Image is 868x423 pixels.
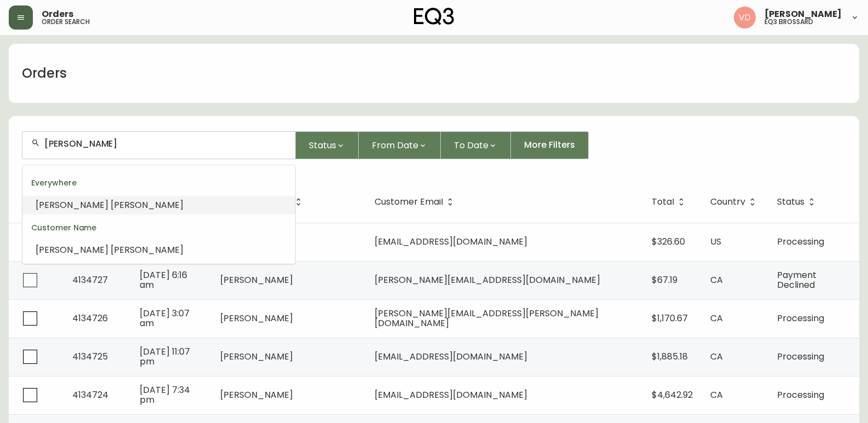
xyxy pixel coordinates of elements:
[710,312,723,325] span: CA
[524,139,575,151] span: More Filters
[652,197,688,207] span: Total
[710,197,760,207] span: Country
[44,138,286,149] input: Search
[220,274,293,286] span: [PERSON_NAME]
[140,345,190,368] span: [DATE] 11:07 pm
[375,307,599,329] span: [PERSON_NAME][EMAIL_ADDRESS][PERSON_NAME][DOMAIN_NAME]
[414,8,455,25] img: logo
[309,138,336,152] span: Status
[22,170,295,196] div: Everywhere
[511,131,589,159] button: More Filters
[140,269,187,291] span: [DATE] 6:16 am
[734,7,756,28] img: 34cbe8de67806989076631741e6a7c6b
[710,389,723,401] span: CA
[710,199,745,205] span: Country
[22,215,295,241] div: Customer Name
[72,274,108,286] span: 4134727
[220,389,293,401] span: [PERSON_NAME]
[652,235,685,248] span: $326.60
[42,19,90,25] h5: order search
[652,350,688,363] span: $1,885.18
[764,19,813,25] h5: eq3 brossard
[72,312,108,325] span: 4134726
[777,235,824,248] span: Processing
[140,384,190,406] span: [DATE] 7:34 pm
[710,274,723,286] span: CA
[72,389,108,401] span: 4134724
[22,64,67,83] h1: Orders
[777,350,824,363] span: Processing
[777,197,819,207] span: Status
[777,389,824,401] span: Processing
[36,199,108,211] span: [PERSON_NAME]
[220,312,293,325] span: [PERSON_NAME]
[111,199,183,211] span: [PERSON_NAME]
[359,131,441,159] button: From Date
[652,199,674,205] span: Total
[375,274,600,286] span: [PERSON_NAME][EMAIL_ADDRESS][DOMAIN_NAME]
[375,235,527,248] span: [EMAIL_ADDRESS][DOMAIN_NAME]
[441,131,511,159] button: To Date
[36,244,108,256] span: [PERSON_NAME]
[652,389,693,401] span: $4,642.92
[140,307,189,329] span: [DATE] 3:07 am
[42,10,73,19] span: Orders
[375,389,527,401] span: [EMAIL_ADDRESS][DOMAIN_NAME]
[652,274,677,286] span: $67.19
[375,199,443,205] span: Customer Email
[296,131,359,159] button: Status
[375,350,527,363] span: [EMAIL_ADDRESS][DOMAIN_NAME]
[764,10,842,19] span: [PERSON_NAME]
[777,269,817,291] span: Payment Declined
[72,350,108,363] span: 4134725
[710,350,723,363] span: CA
[375,197,457,207] span: Customer Email
[372,138,418,152] span: From Date
[652,312,688,325] span: $1,170.67
[111,244,183,256] span: [PERSON_NAME]
[220,350,293,363] span: [PERSON_NAME]
[454,138,488,152] span: To Date
[777,312,824,325] span: Processing
[777,199,804,205] span: Status
[710,235,721,248] span: US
